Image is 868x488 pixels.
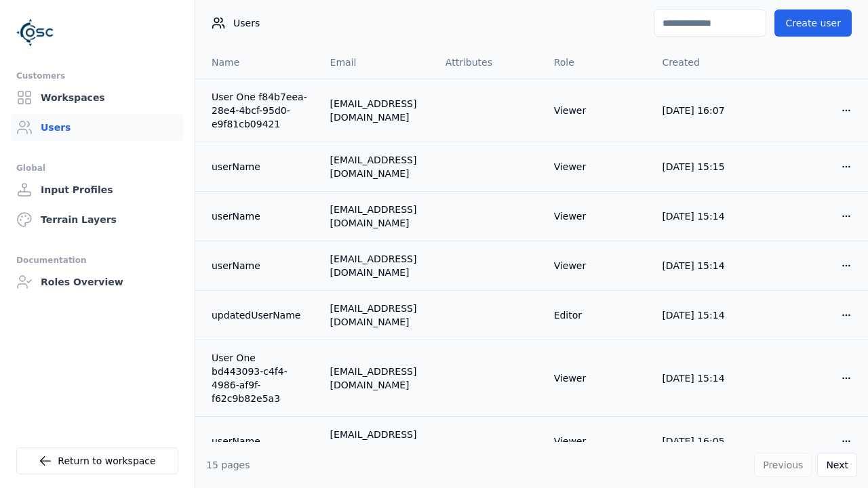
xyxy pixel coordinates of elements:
[16,160,178,176] div: Global
[817,453,857,477] button: Next
[212,160,309,174] a: userName
[16,447,178,474] a: Return to workspace
[330,252,424,279] div: [EMAIL_ADDRESS][DOMAIN_NAME]
[11,114,184,141] a: Users
[212,308,309,322] a: updatedUserName
[662,308,749,322] div: [DATE] 15:14
[554,371,641,385] div: Viewer
[774,9,852,37] button: Create user
[206,460,250,470] span: 15 pages
[435,46,543,79] th: Attributes
[11,84,184,111] a: Workspaces
[212,351,309,405] a: User One bd443093-c4f4-4986-af9f-f62c9b82e5a3
[543,46,652,79] th: Role
[554,259,641,272] div: Viewer
[662,371,749,385] div: [DATE] 15:14
[212,90,309,131] a: User One f84b7eea-28e4-4bcf-95d0-e9f81cb09421
[662,434,749,448] div: [DATE] 16:05
[212,259,309,272] a: userName
[662,104,749,117] div: [DATE] 16:07
[330,97,424,124] div: [EMAIL_ADDRESS][DOMAIN_NAME]
[319,46,435,79] th: Email
[16,14,54,52] img: Logo
[212,434,309,448] a: userName
[554,434,641,448] div: Viewer
[330,203,424,230] div: [EMAIL_ADDRESS][DOMAIN_NAME]
[16,252,178,268] div: Documentation
[330,153,424,180] div: [EMAIL_ADDRESS][DOMAIN_NAME]
[11,206,184,233] a: Terrain Layers
[554,308,641,322] div: Editor
[330,428,424,455] div: [EMAIL_ADDRESS][DOMAIN_NAME]
[11,176,184,203] a: Input Profiles
[554,160,641,174] div: Viewer
[212,209,309,223] a: userName
[11,268,184,296] a: Roles Overview
[662,209,749,223] div: [DATE] 15:14
[651,46,759,79] th: Created
[330,302,424,329] div: [EMAIL_ADDRESS][DOMAIN_NAME]
[233,16,260,30] span: Users
[330,365,424,392] div: [EMAIL_ADDRESS][DOMAIN_NAME]
[554,104,641,117] div: Viewer
[662,259,749,272] div: [DATE] 15:14
[16,68,178,84] div: Customers
[554,209,641,223] div: Viewer
[195,46,319,79] th: Name
[662,160,749,174] div: [DATE] 15:15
